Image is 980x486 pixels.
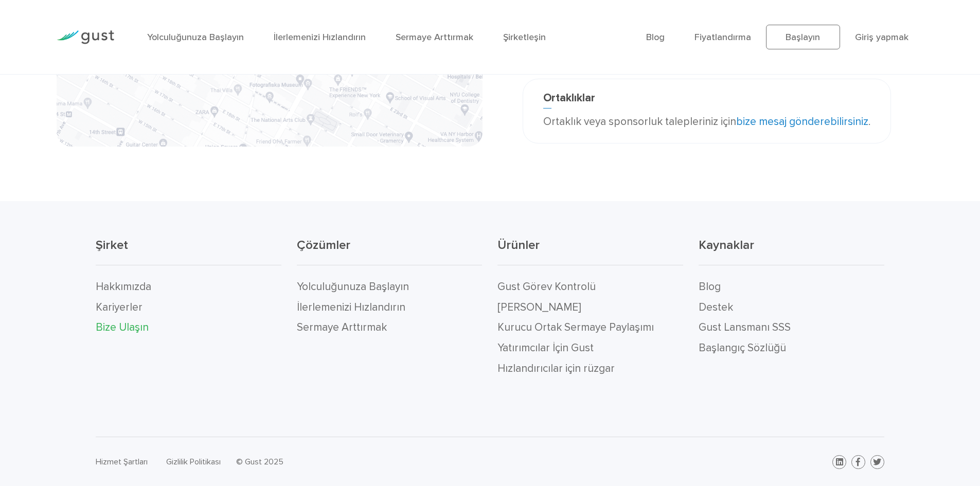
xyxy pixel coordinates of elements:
[503,32,546,43] a: Şirketleşin
[694,32,751,43] a: Fiyatlandırma
[57,30,114,44] img: Gust Logo
[699,280,721,293] a: Blog
[96,238,128,253] font: Şirket
[147,32,244,43] a: Yolculuğunuza Başlayın
[497,301,581,314] a: [PERSON_NAME]
[96,301,142,314] a: Kariyerler
[497,321,654,334] a: Kurucu Ortak Sermaye Paylaşımı
[166,457,221,466] a: Gizlilik Politikası
[868,115,870,128] font: .
[699,238,754,253] font: Kaynaklar
[96,280,151,293] a: Hakkımızda
[297,280,409,293] a: Yolculuğunuza Başlayın
[297,238,350,253] font: Çözümler
[766,25,840,49] a: Başlayın
[497,341,594,354] a: Yatırımcılar İçin Gust
[543,92,595,104] font: Ortaklıklar
[543,115,736,128] font: Ortaklık veya sponsorluk talepleriniz için
[699,341,786,354] a: Başlangıç ​​Sözlüğü
[497,362,615,375] a: Hızlandırıcılar için rüzgar
[497,280,596,293] a: Gust Görev Kontrolü
[297,321,387,334] a: Sermaye Arttırmak
[699,321,791,334] a: Gust Lansmanı SSS
[297,301,405,314] a: İlerlemenizi Hızlandırın
[699,301,733,314] a: Destek
[396,32,473,43] a: Sermaye Arttırmak
[236,457,283,466] font: © Gust 2025
[96,321,149,334] a: Bize Ulaşın
[786,32,820,43] font: Başlayın
[96,457,148,466] a: Hizmet Şartları
[497,238,540,253] font: Ürünler
[736,115,868,128] a: bize mesaj gönderebilirsiniz
[646,32,665,43] a: Blog
[274,32,366,43] a: İlerlemenizi Hızlandırın
[855,32,908,43] a: Giriş yapmak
